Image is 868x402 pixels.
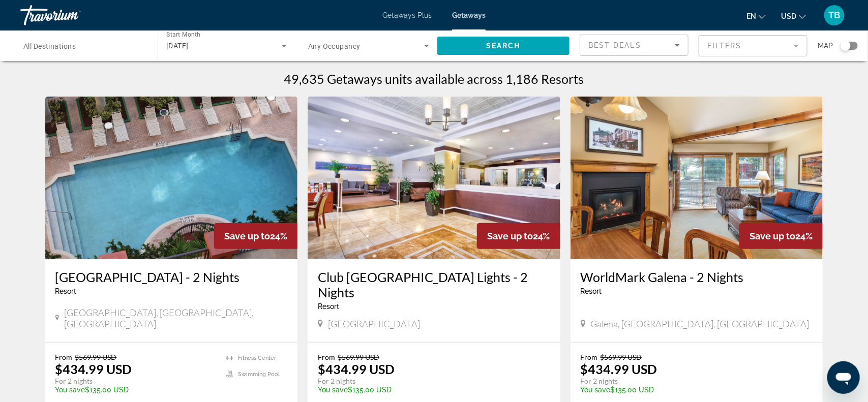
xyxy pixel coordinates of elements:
p: For 2 nights [318,377,540,386]
p: $135.00 USD [581,386,803,394]
p: $434.99 USD [55,361,132,377]
button: Change currency [781,9,806,23]
span: Best Deals [588,41,641,49]
span: You save [55,386,85,394]
button: Change language [746,9,766,23]
span: Save up to [487,231,533,241]
img: 7199I01X.jpg [571,97,823,259]
span: Resort [318,302,339,311]
span: [DATE] [166,42,189,50]
button: Search [437,37,570,55]
a: WorldMark Galena - 2 Nights [581,269,813,285]
a: Getaways Plus [382,11,432,19]
p: $434.99 USD [318,361,395,377]
span: Resort [581,287,602,295]
span: $569.99 USD [75,353,117,361]
span: [GEOGRAPHIC_DATA] [328,318,420,329]
a: Getaways [452,11,486,19]
span: From [55,353,73,361]
span: $569.99 USD [338,353,379,361]
button: User Menu [821,5,848,26]
span: Galena, [GEOGRAPHIC_DATA], [GEOGRAPHIC_DATA] [591,318,810,329]
span: Fitness Center [238,355,276,361]
span: Save up to [224,231,270,241]
a: Travorium [20,2,122,28]
mat-select: Sort by [588,39,680,51]
span: TB [829,10,841,20]
span: en [746,12,756,20]
span: Any Occupancy [308,42,361,50]
span: Start Month [166,32,200,39]
p: For 2 nights [581,377,803,386]
span: All Destinations [23,42,76,50]
span: Search [486,42,521,50]
span: Swimming Pool [238,371,280,378]
img: 8562O01X.jpg [308,97,560,259]
p: $135.00 USD [55,386,216,394]
span: From [581,353,598,361]
h1: 49,635 Getaways units available across 1,186 Resorts [284,71,584,86]
a: Club [GEOGRAPHIC_DATA] Lights - 2 Nights [318,269,550,300]
button: Filter [699,35,807,57]
div: 24% [739,223,823,249]
span: You save [318,386,348,394]
span: USD [781,12,796,20]
p: For 2 nights [55,377,216,386]
p: $434.99 USD [581,361,657,377]
span: $569.99 USD [601,353,642,361]
span: Map [818,39,833,53]
div: 24% [214,223,297,249]
span: Save up to [750,231,795,241]
span: [GEOGRAPHIC_DATA], [GEOGRAPHIC_DATA], [GEOGRAPHIC_DATA] [64,307,287,329]
span: You save [581,386,611,394]
iframe: Button to launch messaging window [827,361,860,394]
img: 2890O01X.jpg [45,97,298,259]
span: From [318,353,335,361]
div: 24% [477,223,560,249]
span: Resort [55,287,77,295]
a: [GEOGRAPHIC_DATA] - 2 Nights [55,269,288,285]
p: $135.00 USD [318,386,540,394]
